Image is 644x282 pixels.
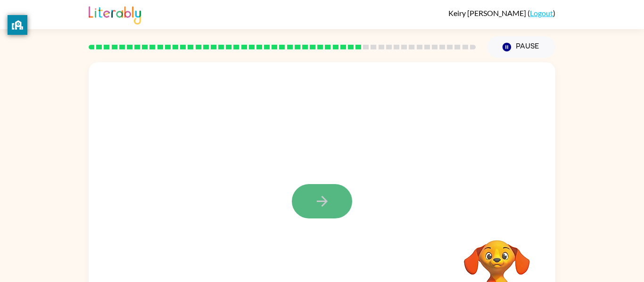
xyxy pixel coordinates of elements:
[448,8,555,17] div: ( )
[89,4,141,24] img: Literably
[487,36,555,58] button: Pause
[8,15,27,35] button: privacy banner
[448,8,528,17] span: Keiry [PERSON_NAME]
[530,8,553,17] a: Logout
